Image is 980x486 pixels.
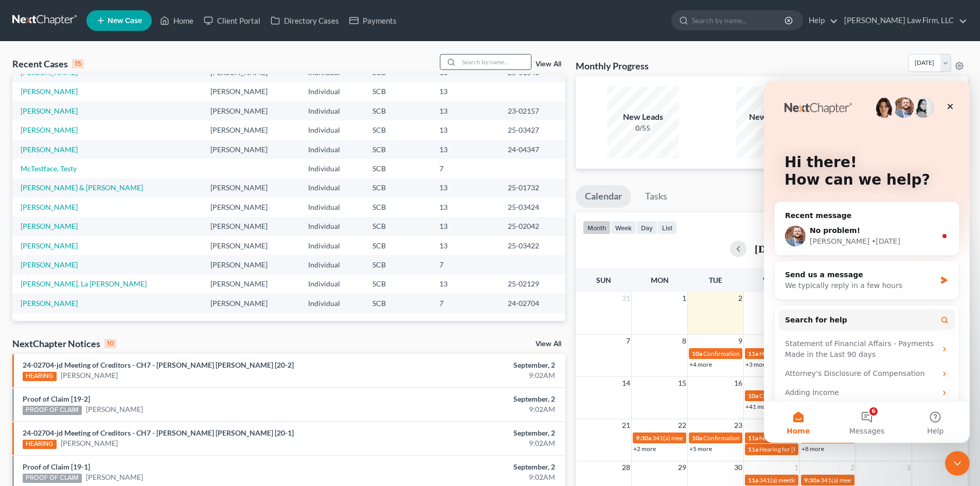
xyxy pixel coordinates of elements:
div: 10 [104,339,116,348]
td: 13 [431,178,500,197]
td: SCB [364,217,431,236]
div: September, 2 [384,360,555,370]
span: 9 [737,335,743,347]
div: Recent Cases [12,58,84,70]
td: Individual [300,101,364,120]
a: 24-02704-jd Meeting of Creditors - CH7 - [PERSON_NAME] [PERSON_NAME] [20-1] [23,428,294,437]
td: SCB [364,140,431,159]
div: HEARING [23,440,57,449]
iframe: Intercom live chat [945,451,970,476]
a: [PERSON_NAME] [61,370,118,381]
span: 15 [677,377,687,389]
a: [PERSON_NAME] [86,472,143,482]
td: 13 [431,101,500,120]
a: [PERSON_NAME] [21,203,78,211]
span: 22 [677,419,687,431]
td: [PERSON_NAME] [202,217,300,236]
span: 10a [692,350,702,357]
span: Confirmation Hearing for [PERSON_NAME] [703,434,821,442]
span: Hearing for [PERSON_NAME] [759,445,840,453]
span: 10a [692,434,702,442]
div: 9:02AM [384,472,555,482]
input: Search by name... [459,55,531,69]
a: Tasks [636,185,676,208]
a: View All [536,340,561,348]
a: [PERSON_NAME] [21,260,78,269]
div: HEARING [23,372,57,381]
span: Confirmation hearing for [PERSON_NAME] [703,350,820,357]
a: Home [155,11,199,30]
td: 25-02129 [500,275,565,294]
td: 7 [431,294,500,313]
td: Individual [300,120,364,139]
div: New Leads [607,111,679,123]
td: SCB [364,82,431,101]
a: Directory Cases [265,11,344,30]
h2: [DATE] [755,243,789,254]
a: [PERSON_NAME] [21,145,78,154]
a: [PERSON_NAME] [21,299,78,308]
div: NextChapter Notices [12,337,116,350]
td: 13 [431,197,500,217]
span: 21 [621,419,631,431]
span: Sun [596,276,611,284]
td: 25-03422 [500,236,565,255]
td: SCB [364,236,431,255]
a: [PERSON_NAME] [21,68,78,77]
td: Individual [300,294,364,313]
span: 2 [849,461,856,474]
span: Tue [709,276,722,284]
td: SCB [364,178,431,197]
a: +8 more [801,445,824,453]
a: [PERSON_NAME] & [PERSON_NAME] [21,183,143,192]
td: 24-02704 [500,294,565,313]
div: 0/55 [607,123,679,133]
td: Individual [300,159,364,178]
td: SCB [364,294,431,313]
span: 341(a) meeting for [PERSON_NAME] [759,476,859,484]
span: 16 [733,377,743,389]
span: 9:30a [804,476,819,484]
td: Individual [300,140,364,159]
td: 13 [431,236,500,255]
span: 7 [625,335,631,347]
div: September, 2 [384,462,555,472]
h3: Monthly Progress [576,60,649,72]
span: 11a [748,476,758,484]
div: 9:02AM [384,370,555,381]
span: 14 [621,377,631,389]
span: 3 [905,461,912,474]
div: September, 2 [384,394,555,404]
a: Payments [344,11,402,30]
button: week [611,221,636,235]
td: Individual [300,82,364,101]
span: 11a [748,434,758,442]
td: SCB [364,120,431,139]
a: [PERSON_NAME], La [PERSON_NAME] [21,279,147,288]
td: 13 [431,217,500,236]
a: +4 more [689,361,712,368]
td: SCB [364,275,431,294]
span: Hearing for [PERSON_NAME] and [PERSON_NAME] [759,350,900,357]
td: Individual [300,197,364,217]
a: Calendar [576,185,631,208]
